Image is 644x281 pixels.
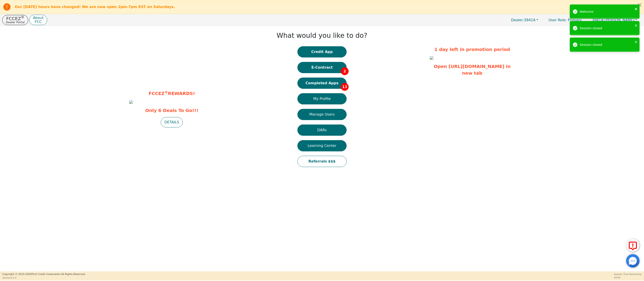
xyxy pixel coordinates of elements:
button: close [635,6,638,11]
button: Close alert [636,0,644,9]
span: User Role : [549,18,567,22]
span: 2 [341,67,349,75]
a: Open [URL][DOMAIN_NAME] in new tab [434,64,511,76]
p: FCCEZ REWARDS! [129,90,214,97]
span: 3941A [511,18,536,22]
span: All Rights Reserved. [61,273,86,276]
p: Version 3.2.3 [2,276,86,279]
button: Credit App [297,46,347,57]
span: 13 [341,83,349,91]
p: 1 day left in promotion period [430,46,515,53]
p: Dealer Portal [6,21,25,24]
sup: ® [165,90,168,94]
button: FCCEZ®Dealer Portal [2,15,28,25]
p: Primary [544,16,586,24]
button: close [635,23,638,28]
p: FCC [33,20,43,24]
span: Only 6 Deals To Go!!! [129,107,214,114]
b: Our [DATE] hours have changed! We are now open 2pm-7pm EST on Saturdays. [15,5,175,9]
p: FCCEZ [6,16,25,21]
p: 58:56 [614,276,642,279]
button: Learning Center [297,140,347,151]
img: 22105c24-a1f9-4136-89f2-214083961bcd [129,100,133,104]
div: Welcome [580,9,633,14]
button: Report Error to FCC [626,239,640,252]
button: DARs [297,125,347,136]
button: close [635,39,638,44]
div: Session closed [580,42,633,47]
sup: ® [21,15,24,19]
a: User Role: Primary [544,16,586,24]
p: About [33,16,43,20]
button: E-Contract2 [297,62,347,73]
button: AboutFCC [29,15,47,25]
p: Session Time Remaining: [614,273,642,276]
button: Referrals $$$ [297,156,347,167]
button: DETAILS [161,117,183,127]
button: My Profile [297,93,347,104]
div: Session closed [580,26,633,31]
button: Completed Apps13 [297,78,347,89]
button: Manage Users [297,109,347,120]
img: eebaea9f-0293-400a-8383-d242b9525764 [430,56,433,60]
h1: What would you like to do? [277,32,367,40]
button: Dealer:3941A [506,17,543,23]
span: Dealer: [511,18,524,22]
p: Copyright © 2015- 2025 First Credit Corporation. [2,273,86,276]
